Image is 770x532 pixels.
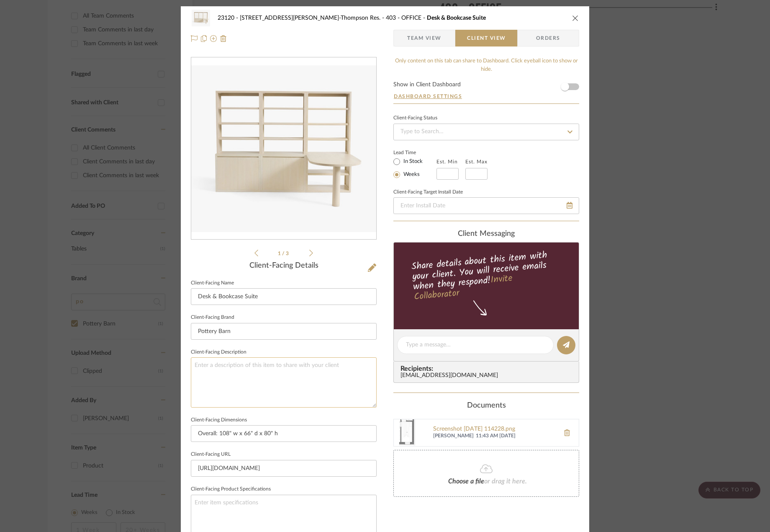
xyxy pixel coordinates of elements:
label: Weeks [402,171,420,178]
label: Client-Facing Product Specifications [191,487,271,491]
label: Est. Max [465,159,488,165]
span: Choose a file [448,478,484,485]
label: Client-Facing Name [191,281,234,285]
span: 3 [286,251,290,256]
img: fd296a50-59c4-4177-92db-3a10cf40d243_48x40.jpg [191,10,211,26]
div: Documents [393,401,579,411]
span: Client View [467,30,506,46]
span: Orders [527,30,570,46]
label: Client-Facing Target Install Date [393,190,463,194]
input: Enter Client-Facing Brand [191,323,377,340]
span: / [282,251,286,256]
div: 0 [191,65,376,232]
label: In Stock [402,158,423,165]
input: Enter item dimensions [191,425,377,442]
label: Est. Min [436,159,458,165]
span: or drag it here. [484,478,527,485]
img: Remove from project [220,35,227,42]
input: Enter item URL [191,460,377,477]
button: close [572,14,579,22]
img: Screenshot 2025-08-21 114228.png [394,419,421,446]
div: client Messaging [393,230,579,239]
input: Type to Search… [393,124,579,140]
button: Dashboard Settings [393,93,462,100]
label: Client-Facing URL [191,452,231,457]
span: 403 - OFFICE [386,15,427,21]
div: [EMAIL_ADDRESS][DOMAIN_NAME] [400,372,575,379]
input: Enter Client-Facing Item Name [191,288,377,305]
mat-radio-group: Select item type [393,156,436,180]
label: Client-Facing Brand [191,315,234,320]
label: Client-Facing Dimensions [191,418,247,422]
span: [PERSON_NAME] [433,433,474,439]
a: Screenshot [DATE] 114228.png [433,426,555,433]
div: Client-Facing Details [191,261,377,271]
span: 23120 - [STREET_ADDRESS][PERSON_NAME]-Thompson Res. [218,15,386,21]
span: Desk & Bookcase Suite [427,15,486,21]
label: Client-Facing Description [191,350,246,354]
span: 11:43 AM [DATE] [476,433,555,439]
span: Recipients: [400,365,575,372]
input: Enter Install Date [393,197,579,214]
div: Client-Facing Status [393,116,437,120]
label: Lead Time [393,149,436,156]
div: Share details about this item with your client. You will receive emails when they respond! [393,248,580,304]
img: fd296a50-59c4-4177-92db-3a10cf40d243_436x436.jpg [191,65,376,232]
div: Only content on this tab can share to Dashboard. Click eyeball icon to show or hide. [393,57,579,73]
span: Team View [407,30,441,46]
span: 1 [278,251,282,256]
